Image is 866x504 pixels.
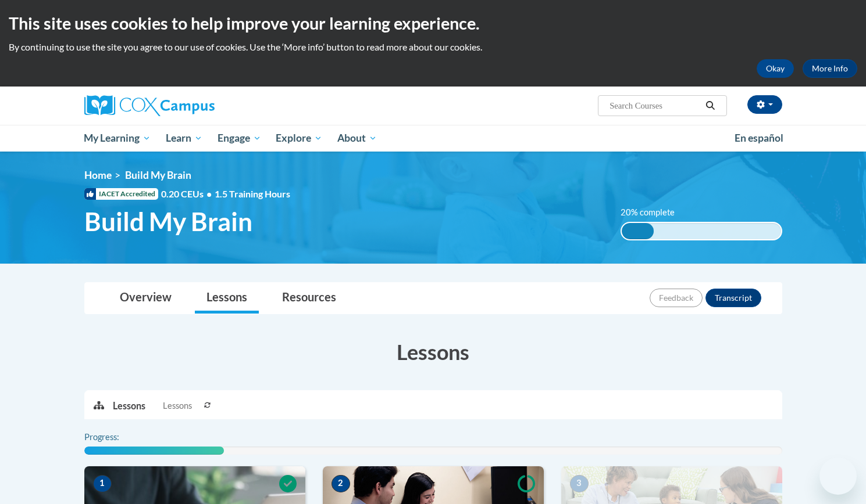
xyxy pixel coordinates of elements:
span: Build My Brain [84,206,252,237]
a: Resources [270,283,348,314]
span: IACET Accredited [84,188,158,200]
span: 3 [570,475,589,492]
a: My Learning [77,125,159,152]
button: Transcript [705,289,761,307]
p: Lessons [113,399,145,412]
h2: This site uses cookies to help improve your learning experience. [9,12,857,35]
a: Cox Campus [84,95,305,116]
span: 0.20 CEUs [161,188,215,200]
span: 1 [93,475,112,492]
p: By continuing to use the site you agree to our use of cookies. Use the ‘More info’ button to read... [9,41,857,53]
a: Engage [210,125,269,152]
button: Search [701,99,719,113]
input: Search Courses [608,99,701,113]
span: About [337,131,377,145]
span: My Learning [84,131,151,145]
span: Explore [276,131,322,145]
span: En español [735,132,783,144]
span: Lessons [163,399,192,412]
a: More Info [803,59,857,78]
a: Lessons [195,283,259,314]
span: 2 [332,475,350,492]
span: Engage [218,131,261,145]
span: 1.5 Training Hours [215,188,290,199]
span: Build My Brain [125,169,191,181]
a: Home [84,169,112,181]
a: About [330,125,384,152]
button: Account Settings [747,95,782,114]
button: Feedback [650,289,703,307]
img: Cox Campus [84,95,215,116]
iframe: Button to launch messaging window [819,458,857,495]
button: Okay [757,59,794,78]
div: 20% complete [622,223,654,239]
a: Learn [158,125,210,152]
a: En español [727,126,791,150]
a: Overview [108,283,183,314]
a: Explore [268,125,330,152]
h3: Lessons [84,337,782,366]
label: Progress: [84,431,151,444]
label: 20% complete [621,206,687,219]
span: Learn [166,131,202,145]
div: Main menu [67,125,800,152]
span: • [206,188,212,199]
